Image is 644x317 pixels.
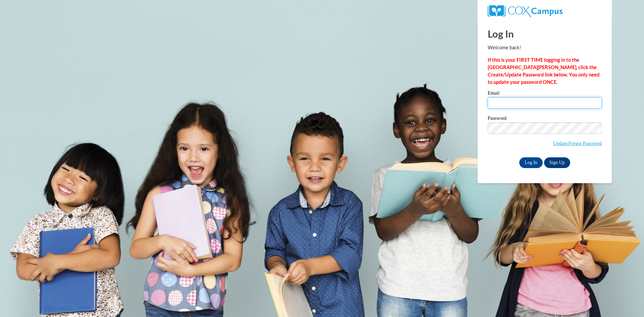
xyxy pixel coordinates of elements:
a: COX Campus [488,8,562,13]
a: Update/Forgot Password [553,141,602,146]
p: Welcome back! [488,44,602,51]
img: COX Campus [488,5,562,17]
a: Sign Up [544,157,570,168]
input: Log In [519,157,543,168]
label: Email [488,91,602,97]
h1: Log In [488,27,602,41]
strong: If this is your FIRST TIME logging in to the [GEOGRAPHIC_DATA][PERSON_NAME], click the Create/Upd... [488,57,599,85]
label: Password [488,116,602,122]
